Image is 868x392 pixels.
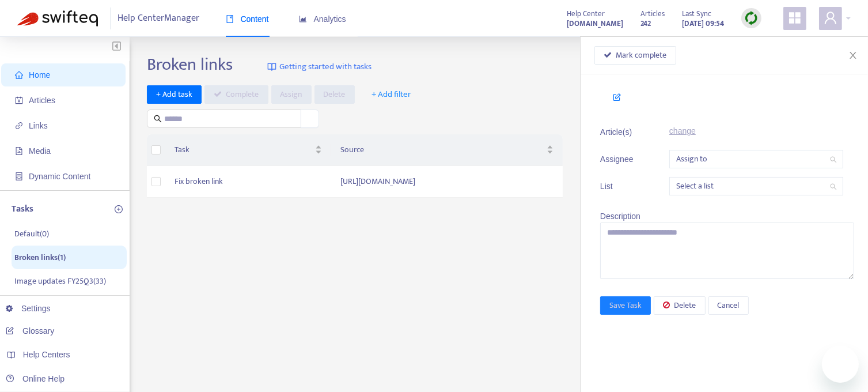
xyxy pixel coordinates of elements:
[616,49,667,62] span: Mark complete
[718,300,740,312] span: Cancel
[267,62,276,71] img: image-link
[29,96,55,105] span: Articles
[848,51,858,60] span: close
[822,346,859,383] iframe: Button to launch messaging window
[271,85,312,104] button: Assign
[279,61,372,74] span: Getting started with tasks
[567,17,623,30] strong: [DOMAIN_NAME]
[6,304,51,313] a: Settings
[600,126,640,138] span: Article(s)
[640,17,651,30] strong: 242
[340,144,544,156] span: Source
[600,180,640,193] span: List
[115,205,123,213] span: plus-circle
[29,121,48,130] span: Links
[830,183,837,190] span: search
[14,275,106,287] p: Image updates FY25Q3 ( 33 )
[314,85,355,104] button: Delete
[17,10,98,27] img: Swifteq
[29,146,51,156] span: Media
[165,166,331,198] td: Fix broken link
[29,70,50,80] span: Home
[372,88,412,101] span: + Add filter
[363,85,420,104] button: + Add filter
[15,122,23,130] span: link
[118,7,200,29] span: Help Center Manager
[6,374,65,383] a: Online Help
[600,153,640,166] span: Assignee
[14,251,66,263] p: Broken links ( 1 )
[594,46,676,65] button: Mark complete
[788,11,802,25] span: appstore
[12,202,33,216] p: Tasks
[175,144,313,156] span: Task
[845,50,861,61] button: Close
[682,17,724,30] strong: [DATE] 09:54
[147,85,202,104] button: + Add task
[226,14,269,24] span: Content
[23,350,70,359] span: Help Centers
[15,172,23,180] span: container
[15,147,23,155] span: file-image
[15,96,23,104] span: account-book
[640,7,665,20] span: Articles
[147,54,233,75] h2: Broken links
[299,15,307,23] span: area-chart
[708,297,749,315] button: Cancel
[14,228,49,240] p: Default ( 0 )
[654,297,706,315] button: Delete
[29,172,90,181] span: Dynamic Content
[600,212,640,221] span: Description
[669,126,696,135] a: change
[267,54,372,80] a: Getting started with tasks
[6,326,54,336] a: Glossary
[682,7,711,20] span: Last Sync
[226,15,234,23] span: book
[600,297,651,315] button: Save Task
[674,300,696,312] span: Delete
[744,11,759,25] img: sync.dc5367851b00ba804db3.png
[567,17,623,30] a: [DOMAIN_NAME]
[156,88,192,101] span: + Add task
[165,134,331,166] th: Task
[830,156,837,163] span: search
[824,11,837,25] span: user
[567,7,605,20] span: Help Center
[15,71,23,79] span: home
[331,166,563,198] td: [URL][DOMAIN_NAME]
[154,115,162,123] span: search
[204,85,268,104] button: Complete
[299,14,346,24] span: Analytics
[331,134,563,166] th: Source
